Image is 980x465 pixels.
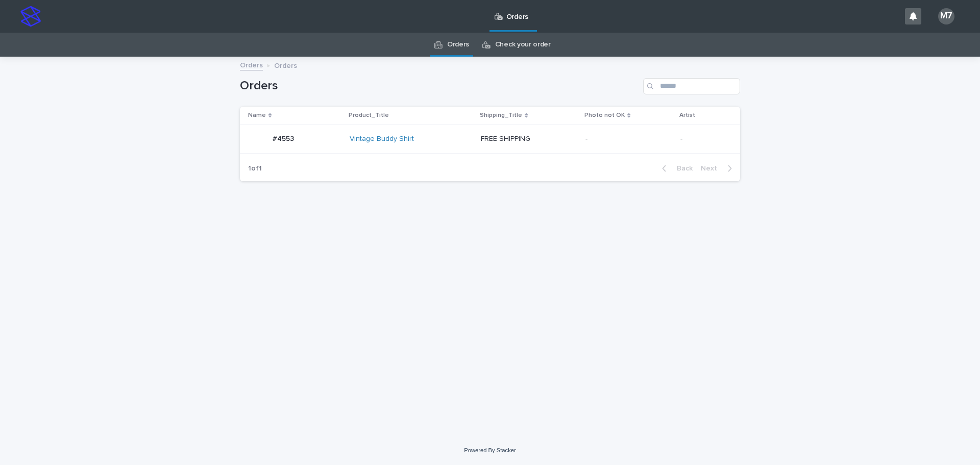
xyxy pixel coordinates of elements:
a: Vintage Buddy Shirt [350,135,414,143]
p: Product_Title [349,110,389,121]
input: Search [643,78,740,94]
p: Shipping_Title [480,110,522,121]
a: Orders [447,33,469,57]
p: Name [248,110,266,121]
p: 1 of 1 [240,156,270,181]
div: M7 [938,8,954,25]
span: Back [671,165,693,172]
span: Next [701,165,723,172]
tr: #4553#4553 Vintage Buddy Shirt FREE SHIPPINGFREE SHIPPING -- [240,125,740,154]
a: Powered By Stacker [464,447,516,453]
p: Artist [679,110,695,121]
p: #4553 [273,133,296,143]
p: Orders [274,59,297,70]
a: Orders [240,59,263,70]
p: - [680,135,724,143]
h1: Orders [240,79,639,93]
p: Photo not OK [584,110,625,121]
button: Back [654,164,697,173]
a: Check your order [495,33,551,57]
button: Next [697,164,740,173]
p: - [585,135,672,143]
p: FREE SHIPPING [481,133,532,143]
img: stacker-logo-s-only.png [20,6,41,27]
